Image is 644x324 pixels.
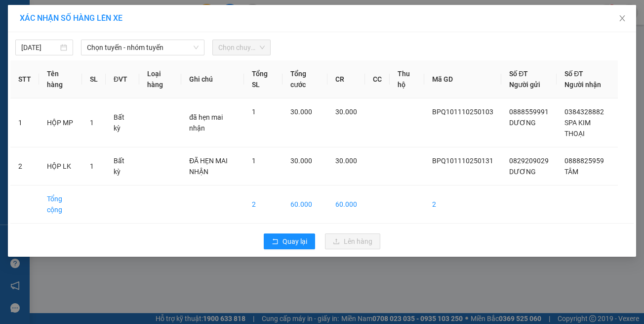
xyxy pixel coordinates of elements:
[39,60,82,98] th: Tên hàng
[78,16,133,28] span: Bến xe [GEOGRAPHIC_DATA]
[218,40,264,55] span: Chọn chuyến
[193,45,199,50] span: down
[564,168,578,176] span: TÂM
[22,72,60,78] span: 07:52:30 [DATE]
[509,108,549,116] span: 0888559991
[335,108,357,116] span: 30.000
[252,108,256,116] span: 1
[509,81,540,89] span: Người gửi
[90,162,94,170] span: 1
[39,185,82,224] td: Tổng cộng
[282,185,327,224] td: 60.000
[10,98,39,147] td: 1
[49,63,108,70] span: BPQ101210250007
[282,236,307,247] span: Quay lại
[189,157,228,176] span: ĐÃ HẸN MAI NHẬN
[509,168,536,176] span: DƯƠNG
[181,60,244,98] th: Ghi chú
[424,185,501,224] td: 2
[3,72,60,78] span: In ngày:
[20,13,122,23] span: XÁC NHẬN SỐ HÀNG LÊN XE
[78,30,136,42] span: 01 Võ Văn Truyện, KP.1, Phường 2
[90,119,94,127] span: 1
[290,108,312,116] span: 30.000
[618,14,626,22] span: close
[564,108,604,116] span: 0384328882
[10,147,39,185] td: 2
[82,60,106,98] th: SL
[264,233,315,249] button: rollbackQuay lại
[189,113,223,132] span: đã hẹn mai nhận
[10,60,39,98] th: STT
[608,5,636,33] button: Close
[78,5,135,14] strong: ĐỒNG PHƯỚC
[139,60,182,98] th: Loại hàng
[106,98,139,147] td: Bất kỳ
[27,53,121,61] span: -----------------------------------------
[564,119,591,138] span: SPA KIM THOẠI
[87,40,199,55] span: Chọn tuyến - nhóm tuyến
[432,157,493,165] span: BPQ101110250131
[432,108,493,116] span: BPQ101110250103
[39,147,82,185] td: HỘP LK
[282,60,327,98] th: Tổng cước
[252,157,256,165] span: 1
[509,119,536,127] span: DƯƠNG
[390,60,424,98] th: Thu hộ
[106,60,139,98] th: ĐVT
[509,70,528,78] span: Số ĐT
[272,238,279,246] span: rollback
[78,44,121,50] span: Hotline: 19001152
[335,157,357,165] span: 30.000
[564,81,601,89] span: Người nhận
[327,60,365,98] th: CR
[564,157,604,165] span: 0888825959
[424,60,501,98] th: Mã GD
[290,157,312,165] span: 30.000
[106,147,139,185] td: Bất kỳ
[244,60,282,98] th: Tổng SL
[327,185,365,224] td: 60.000
[564,70,583,78] span: Số ĐT
[325,233,380,249] button: uploadLên hàng
[3,64,107,70] span: [PERSON_NAME]:
[365,60,390,98] th: CC
[3,6,47,49] img: logo
[509,157,549,165] span: 0829209029
[21,42,58,53] input: 12/10/2025
[39,98,82,147] td: HỘP MP
[244,185,282,224] td: 2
